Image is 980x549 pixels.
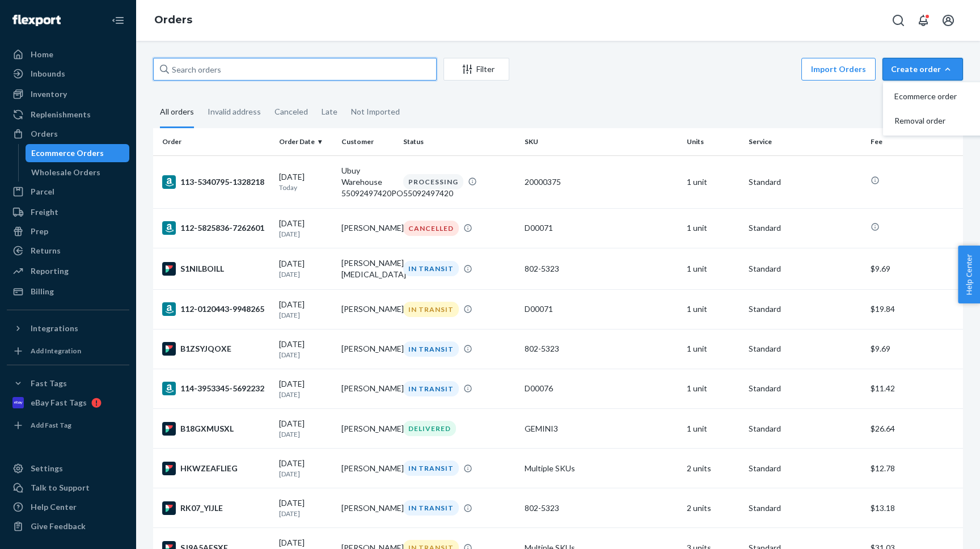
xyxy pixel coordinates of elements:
[162,262,270,276] div: S1NILBOILL
[912,9,935,32] button: Open notifications
[162,462,270,475] div: HKWZEAFLIEG
[403,421,456,436] div: DELIVERED
[682,289,745,329] td: 1 unit
[322,97,337,126] div: Late
[958,246,980,303] button: Help Center
[31,167,100,178] div: Wholesale Orders
[279,310,332,320] p: [DATE]
[682,248,745,289] td: 1 unit
[866,449,963,488] td: $12.78
[7,183,129,201] a: Parcel
[749,176,861,188] p: Standard
[403,261,459,276] div: IN TRANSIT
[744,128,865,155] th: Service
[7,374,129,392] button: Fast Tags
[337,409,399,449] td: [PERSON_NAME]
[337,329,399,369] td: [PERSON_NAME]
[525,423,678,434] div: GEMINI3
[749,423,861,434] p: Standard
[682,128,745,155] th: Units
[162,302,270,316] div: 112-0120443-9948265
[279,350,332,360] p: [DATE]
[7,459,129,478] a: Settings
[525,502,678,514] div: 802-5323
[866,329,963,369] td: $9.69
[162,221,270,235] div: 112-5825836-7262601
[31,265,69,277] div: Reporting
[26,163,130,181] a: Wholesale Orders
[749,222,861,234] p: Standard
[403,221,459,236] div: CANCELLED
[7,282,129,301] a: Billing
[31,463,63,474] div: Settings
[107,9,129,32] button: Close Navigation
[337,289,399,329] td: [PERSON_NAME]
[337,155,399,208] td: Ubuy Warehouse 55092497420PO55092497420
[162,501,270,515] div: RK07_YIJLE
[7,498,129,516] a: Help Center
[337,208,399,248] td: [PERSON_NAME]
[682,369,745,408] td: 1 unit
[162,342,270,356] div: B1ZSYJQOXE
[160,97,194,128] div: All orders
[7,105,129,124] a: Replenishments
[520,449,682,488] td: Multiple SKUs
[682,409,745,449] td: 1 unit
[31,206,58,218] div: Freight
[894,92,965,100] span: Ecommerce order
[31,186,54,197] div: Parcel
[749,383,861,394] p: Standard
[7,65,129,83] a: Inbounds
[31,147,104,159] div: Ecommerce Orders
[279,390,332,399] p: [DATE]
[337,488,399,528] td: [PERSON_NAME]
[7,262,129,280] a: Reporting
[7,203,129,221] a: Freight
[403,302,459,317] div: IN TRANSIT
[31,226,48,237] div: Prep
[403,500,459,516] div: IN TRANSIT
[866,289,963,329] td: $19.84
[208,97,261,126] div: Invalid address
[749,343,861,354] p: Standard
[749,463,861,474] p: Standard
[403,174,463,189] div: PROCESSING
[31,482,90,493] div: Talk to Support
[279,509,332,518] p: [DATE]
[279,183,332,192] p: Today
[7,394,129,412] a: eBay Fast Tags
[866,488,963,528] td: $13.18
[894,117,965,125] span: Removal order
[279,418,332,439] div: [DATE]
[279,258,332,279] div: [DATE]
[749,263,861,274] p: Standard
[31,88,67,100] div: Inventory
[31,128,58,140] div: Orders
[279,269,332,279] p: [DATE]
[887,9,910,32] button: Open Search Box
[525,176,678,188] div: 20000375
[31,286,54,297] div: Billing
[31,245,61,256] div: Returns
[279,218,332,239] div: [DATE]
[866,369,963,408] td: $11.42
[7,479,129,497] a: Talk to Support
[801,58,876,81] button: Import Orders
[866,248,963,289] td: $9.69
[162,382,270,395] div: 114-3953345-5692232
[882,58,963,81] button: Create orderEcommerce orderRemoval order
[399,128,520,155] th: Status
[31,49,53,60] div: Home
[31,378,67,389] div: Fast Tags
[279,429,332,439] p: [DATE]
[279,378,332,399] div: [DATE]
[31,346,81,356] div: Add Integration
[520,128,682,155] th: SKU
[443,58,509,81] button: Filter
[337,449,399,488] td: [PERSON_NAME]
[7,85,129,103] a: Inventory
[866,409,963,449] td: $26.64
[337,248,399,289] td: [PERSON_NAME][MEDICAL_DATA]
[145,4,201,37] ol: breadcrumbs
